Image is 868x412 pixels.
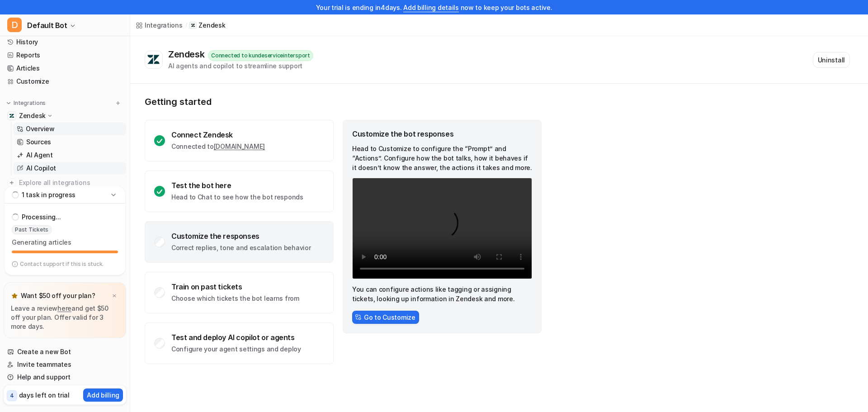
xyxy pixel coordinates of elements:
p: Getting started [145,96,542,107]
p: Head to Chat to see how the bot responds [171,193,303,202]
p: Generating articles [12,238,118,247]
img: CstomizeIcon [355,314,361,320]
p: AI Agent [26,151,53,160]
span: D [7,18,22,32]
p: Sources [26,137,51,147]
a: Customize [4,75,126,88]
img: Zendesk logo [147,54,160,65]
div: Integrations [145,20,183,30]
p: 1 task in progress [22,190,75,199]
p: 4 [10,392,14,400]
div: Connected to kundeserviceintersport [208,50,313,61]
div: Customize the responses [171,232,311,241]
p: days left on trial [19,390,70,400]
a: AI Copilot [13,162,126,175]
a: Create a new Bot [4,346,126,358]
a: Explore all integrations [4,176,126,189]
img: explore all integrations [7,178,16,187]
p: Connected to [171,142,265,151]
span: Default Bot [27,19,67,32]
div: Connect Zendesk [171,130,265,139]
button: Add billing [83,388,123,402]
span: Explore all integrations [19,175,123,190]
p: Configure your agent settings and deploy [171,345,301,354]
button: Integrations [4,99,48,108]
span: Past Tickets [12,225,52,234]
p: Leave a review and get $50 off your plan. Offer valid for 3 more days. [11,304,119,331]
img: Zendesk [9,113,14,118]
a: Articles [4,62,126,75]
div: Test and deploy AI copilot or agents [171,333,301,342]
a: Help and support [4,371,126,384]
a: here [57,304,71,312]
p: Processing... [22,213,61,222]
p: Overview [26,124,55,133]
button: Uninstall [813,52,850,68]
div: AI agents and copilot to streamline support [168,61,313,71]
p: You can configure actions like tagging or assigning tickets, looking up information in Zendesk an... [352,284,532,303]
div: Customize the bot responses [352,129,532,138]
a: History [4,36,126,48]
img: star [11,292,18,299]
img: x [112,293,117,299]
span: / [185,21,187,29]
p: Choose which tickets the bot learns from [171,294,299,303]
a: Sources [13,136,126,148]
a: [DOMAIN_NAME] [214,142,265,150]
p: Integrations [14,99,46,107]
button: Go to Customize [352,311,419,324]
a: AI Agent [13,149,126,161]
p: Head to Customize to configure the “Prompt” and “Actions”. Configure how the bot talks, how it be... [352,144,532,172]
a: Invite teammates [4,358,126,371]
a: Reports [4,49,126,62]
a: Add billing details [403,4,459,11]
p: Correct replies, tone and escalation behavior [171,243,311,252]
img: menu_add.svg [115,100,121,106]
div: Test the bot here [171,181,303,190]
p: Want $50 off your plan? [21,291,95,300]
p: AI Copilot [26,164,56,173]
a: Integrations [136,20,183,30]
a: Overview [13,123,126,135]
p: Contact support if this is stuck. [20,260,104,268]
p: Add billing [87,390,119,400]
p: Zendesk [198,21,225,30]
div: Train on past tickets [171,282,299,291]
video: Your browser does not support the video tag. [352,178,532,279]
p: Zendesk [19,111,46,120]
div: Zendesk [168,49,208,60]
a: Zendesk [189,21,225,30]
img: expand menu [5,100,12,106]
